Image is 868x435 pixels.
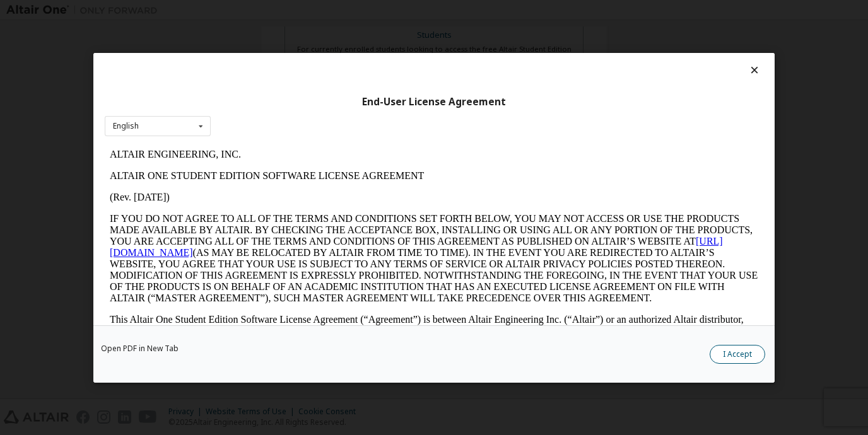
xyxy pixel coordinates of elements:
p: ALTAIR ONE STUDENT EDITION SOFTWARE LICENSE AGREEMENT [5,26,654,38]
div: End-User License Agreement [105,95,763,108]
div: English [113,122,139,130]
p: ALTAIR ENGINEERING, INC. [5,5,654,16]
p: IF YOU DO NOT AGREE TO ALL OF THE TERMS AND CONDITIONS SET FORTH BELOW, YOU MAY NOT ACCESS OR USE... [5,69,654,160]
a: Open PDF in New Tab [101,345,179,352]
a: [URL][DOMAIN_NAME] [5,92,618,114]
button: I Accept [710,345,765,364]
p: (Rev. [DATE]) [5,48,654,59]
p: This Altair One Student Edition Software License Agreement (“Agreement”) is between Altair Engine... [5,170,654,216]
